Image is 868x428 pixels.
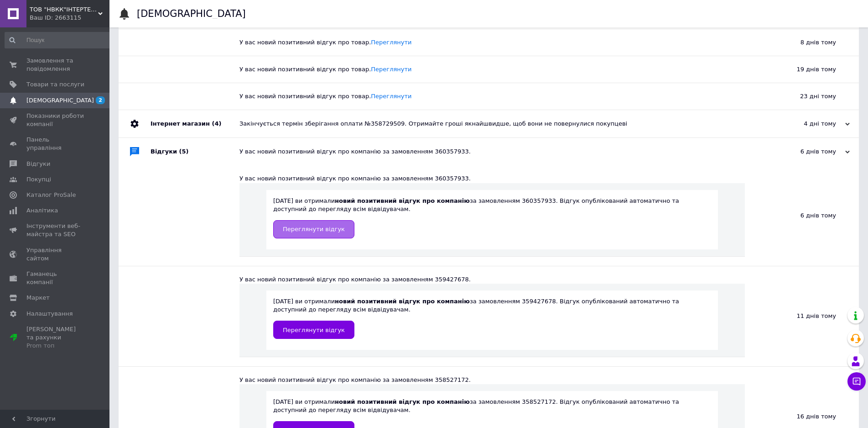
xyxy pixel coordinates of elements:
span: (5) [179,148,189,155]
span: Відгуки [26,160,50,168]
span: Гаманець компанії [26,270,84,286]
a: Переглянути відгук [273,220,354,238]
div: У вас новий позитивний відгук про компанію за замовленням 360357933. [239,174,745,183]
b: новий позитивний відгук про компанію [335,197,470,204]
div: [DATE] ви отримали за замовленням 360357933. Відгук опублікований автоматично та доступний до пер... [273,197,711,238]
span: Каталог ProSale [26,191,76,199]
span: Покупці [26,175,51,184]
span: 2 [96,96,105,104]
span: Маркет [26,294,50,302]
span: Управління сайтом [26,246,84,263]
span: Аналітика [26,206,58,215]
b: новий позитивний відгук про компанію [335,298,470,305]
span: Переглянути відгук [283,226,345,232]
div: У вас новий позитивний відгук про товар. [239,65,745,74]
span: Панель управління [26,136,84,152]
span: [PERSON_NAME] та рахунки [26,325,84,350]
div: [DATE] ви отримали за замовленням 359427678. Відгук опублікований автоматично та доступний до пер... [273,297,711,339]
a: Переглянути [371,39,411,46]
span: Показники роботи компанії [26,112,84,128]
div: 8 днів тому [745,29,859,56]
button: Чат з покупцем [847,372,866,391]
span: Товари та послуги [26,80,84,89]
div: Ваш ID: 2663115 [30,14,109,22]
div: 19 днів тому [745,56,859,83]
span: (4) [212,120,221,127]
div: У вас новий позитивний відгук про товар. [239,38,745,47]
div: У вас новий позитивний відгук про товар. [239,92,745,100]
h1: [DEMOGRAPHIC_DATA] [137,8,246,19]
span: Інструменти веб-майстра та SEO [26,222,84,238]
div: Інтернет магазин [151,110,239,137]
div: Закінчується термін зберігання оплати №358729509. Отримайте гроші якнайшвидше, щоб вони не поверн... [239,120,759,128]
span: Налаштування [26,310,73,318]
div: 4 дні тому [759,120,850,128]
div: У вас новий позитивний відгук про компанію за замовленням 360357933. [239,148,759,156]
div: Відгуки [151,138,239,165]
span: [DEMOGRAPHIC_DATA] [26,96,94,105]
a: Переглянути [371,66,411,73]
span: Переглянути відгук [283,327,345,333]
div: У вас новий позитивний відгук про компанію за замовленням 358527172. [239,376,745,384]
div: Prom топ [26,342,84,350]
div: 11 днів тому [745,266,859,366]
span: Замовлення та повідомлення [26,57,84,73]
div: У вас новий позитивний відгук про компанію за замовленням 359427678. [239,275,745,284]
a: Переглянути відгук [273,321,354,339]
a: Переглянути [371,93,411,100]
div: 6 днів тому [745,165,859,265]
b: новий позитивний відгук про компанію [335,398,470,405]
input: Пошук [5,32,113,48]
div: 23 дні тому [745,83,859,110]
span: ТОВ "НВКК"ІНТЕРТЕХКОМПЛЕКТ" [30,5,98,14]
div: 6 днів тому [759,148,850,156]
